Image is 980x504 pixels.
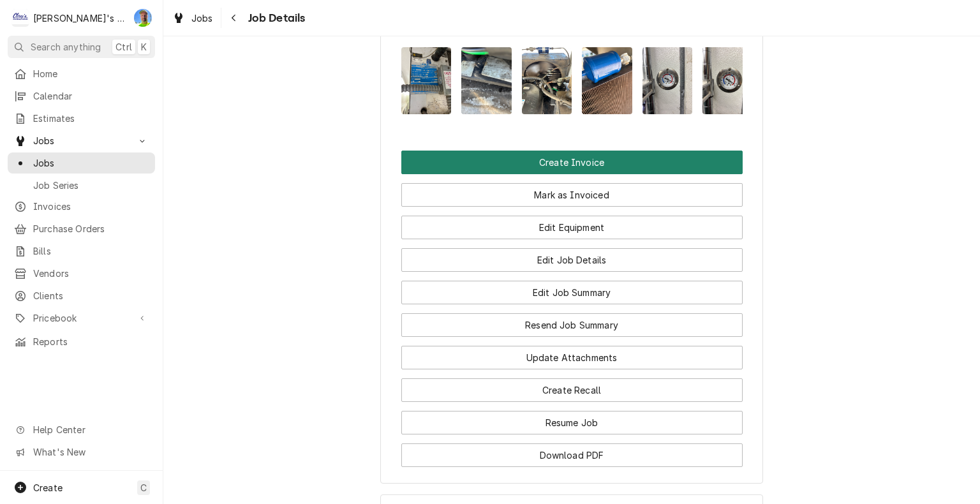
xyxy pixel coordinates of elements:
div: Button Group Row [401,402,743,434]
div: Button Group Row [401,434,743,467]
div: GA [134,9,152,27]
button: Create Recall [401,378,743,402]
span: Help Center [33,423,147,436]
img: fN9XkqsITaiZrGxyFIBV [582,47,632,114]
div: Button Group Row [401,369,743,402]
div: Attachments [401,24,743,124]
a: Go to Pricebook [8,308,155,329]
span: What's New [33,445,147,459]
a: Go to Jobs [8,130,155,151]
div: Button Group Row [401,304,743,337]
a: Purchase Orders [8,218,155,239]
button: Create Invoice [401,151,743,174]
span: Create [33,482,63,493]
button: Edit Equipment [401,216,743,239]
div: Button Group Row [401,272,743,304]
button: Resume Job [401,411,743,434]
span: Job Details [244,10,306,27]
a: Job Series [8,175,155,196]
span: Attachments [401,37,743,124]
button: Search anythingCtrlK [8,36,155,58]
img: olJ0iRGMTquaIZWjuLud [401,47,452,114]
span: Estimates [33,112,149,125]
button: Update Attachments [401,346,743,369]
a: Invoices [8,196,155,217]
span: Invoices [33,200,149,213]
img: URtuVYXnQzqrlrFHicr1 [522,47,572,114]
div: Button Group Row [401,239,743,272]
a: Home [8,63,155,84]
span: C [140,481,147,494]
div: Clay's Refrigeration's Avatar [11,9,29,27]
span: K [141,40,147,54]
span: Jobs [191,11,213,25]
a: Clients [8,285,155,306]
a: Jobs [167,8,218,29]
button: Edit Job Details [401,248,743,272]
a: Calendar [8,85,155,107]
div: [PERSON_NAME]'s Refrigeration [33,11,127,25]
img: yWI45xLBTwqStkG7sqyQ [702,47,753,114]
div: Button Group Row [401,174,743,207]
a: Go to Help Center [8,419,155,440]
button: Resend Job Summary [401,313,743,337]
button: Edit Job Summary [401,281,743,304]
div: Button Group Row [401,337,743,369]
a: Estimates [8,108,155,129]
span: Bills [33,244,149,258]
a: Vendors [8,263,155,284]
span: Job Series [33,179,149,192]
a: Jobs [8,152,155,174]
span: Clients [33,289,149,302]
span: Ctrl [115,40,132,54]
span: Pricebook [33,311,130,325]
span: Vendors [33,267,149,280]
button: Mark as Invoiced [401,183,743,207]
div: Greg Austin's Avatar [134,9,152,27]
button: Download PDF [401,443,743,467]
a: Go to What's New [8,441,155,463]
span: Jobs [33,134,130,147]
a: Reports [8,331,155,352]
a: Bills [8,241,155,262]
div: Button Group Row [401,151,743,174]
img: 7CEFJafcSVOgvfsmhCS2 [461,47,512,114]
span: Home [33,67,149,80]
div: C [11,9,29,27]
img: uPt1jEVsTFmBGvRC1Oe6 [642,47,693,114]
span: Search anything [31,40,101,54]
span: Purchase Orders [33,222,149,235]
button: Navigate back [224,8,244,28]
div: Button Group [401,151,743,467]
span: Reports [33,335,149,348]
span: Jobs [33,156,149,170]
span: Calendar [33,89,149,103]
div: Button Group Row [401,207,743,239]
